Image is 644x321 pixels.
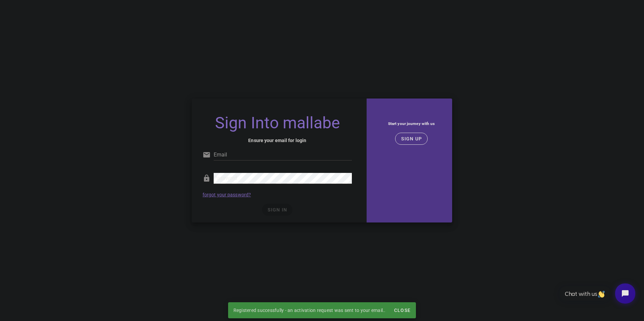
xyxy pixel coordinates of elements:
[376,120,447,127] h5: Start your journey with us
[203,115,352,131] h1: Sign Into mallabe
[228,302,391,318] div: Registered successfully - an activation request was sent to your email..
[394,308,411,313] span: Close
[395,133,428,145] button: SIGN UP
[401,136,422,141] span: SIGN UP
[203,137,352,144] h4: Ensure your email for login
[552,278,641,309] iframe: Tidio Chat
[391,304,413,316] button: Close
[203,192,251,197] a: forgot your password?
